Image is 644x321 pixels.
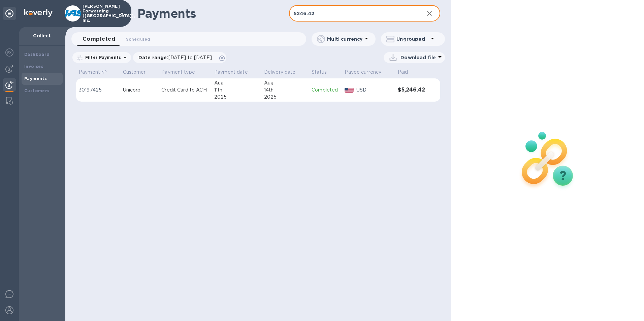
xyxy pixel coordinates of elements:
[312,69,335,76] span: Status
[123,69,155,76] span: Customer
[398,69,408,76] p: Paid
[126,36,150,43] span: Scheduled
[312,86,339,94] p: Completed
[24,88,50,93] b: Customers
[24,9,53,17] img: Logo
[214,94,259,101] div: 2025
[312,69,327,76] p: Status
[83,4,116,23] p: [PERSON_NAME] Forwarding ([GEOGRAPHIC_DATA]), Inc.
[161,69,195,76] p: Payment type
[3,7,16,20] div: Unpin categories
[161,69,204,76] span: Payment type
[79,69,107,76] p: Payment №
[83,55,121,60] p: Filter Payments
[400,54,436,61] p: Download file
[264,94,307,101] div: 2025
[214,69,257,76] span: Payment date
[138,54,215,61] p: Date range :
[396,36,428,42] p: Ungrouped
[79,69,116,76] span: Payment №
[79,86,118,94] p: 30197425
[5,48,13,57] img: Foreign exchange
[327,36,362,42] p: Multi currency
[133,52,226,63] div: Date range:[DATE] to [DATE]
[345,69,390,76] span: Payee currency
[24,32,60,39] p: Collect
[161,86,209,94] p: Credit Card to ACH
[356,86,392,94] p: USD
[264,69,296,76] p: Delivery date
[24,76,47,81] b: Payments
[264,79,307,86] div: Aug
[137,6,289,21] h1: Payments
[214,86,259,94] div: 11th
[168,55,212,60] span: [DATE] to [DATE]
[123,69,146,76] p: Customer
[24,52,50,57] b: Dashboard
[264,69,304,76] span: Delivery date
[345,88,354,93] img: USD
[83,34,115,44] span: Completed
[264,86,307,94] div: 14th
[398,69,417,76] span: Paid
[123,86,156,94] div: Unicorp
[345,69,381,76] p: Payee currency
[214,69,248,76] p: Payment date
[398,87,426,93] h3: $5,246.42
[214,79,259,86] div: Aug
[24,64,43,69] b: Invoices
